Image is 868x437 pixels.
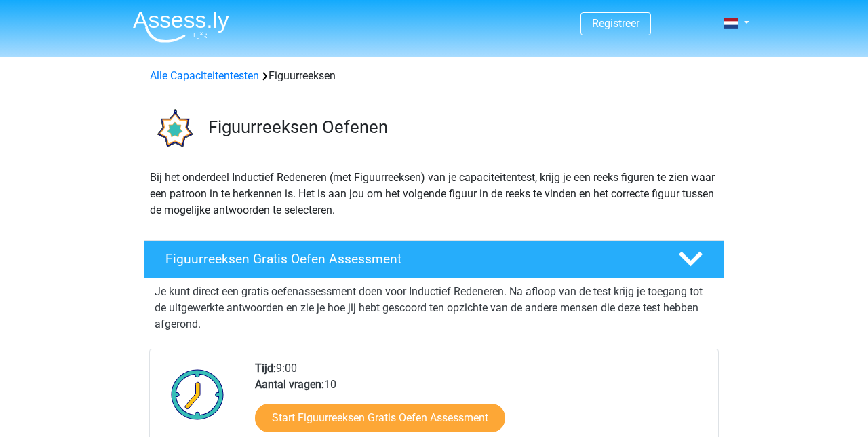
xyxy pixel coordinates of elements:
[165,251,656,267] h4: Figuurreeksen Gratis Oefen Assessment
[255,404,505,432] a: Start Figuurreeksen Gratis Oefen Assessment
[144,100,202,158] img: figuurreeksen
[592,17,639,30] a: Registreer
[255,362,276,375] b: Tijd:
[150,170,718,218] p: Bij het onderdeel Inductief Redeneren (met Figuurreeksen) van je capaciteitentest, krijg je een r...
[133,11,229,43] img: Assessly
[163,360,232,428] img: Klok
[150,69,259,82] a: Alle Capaciteitentesten
[208,117,713,138] h3: Figuurreeksen Oefenen
[255,378,324,391] b: Aantal vragen:
[138,240,730,278] a: Figuurreeksen Gratis Oefen Assessment
[144,68,724,84] div: Figuurreeksen
[155,284,713,332] p: Je kunt direct een gratis oefenassessment doen voor Inductief Redeneren. Na afloop van de test kr...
